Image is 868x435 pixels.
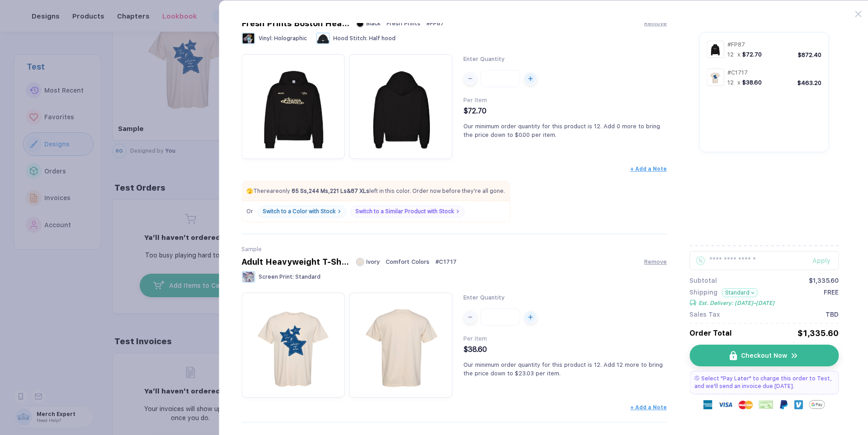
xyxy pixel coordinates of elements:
[350,206,464,217] a: Switch to a Similar Product with Stock
[309,188,328,194] strong: 244 Ms
[246,208,253,215] span: Or
[351,188,369,194] strong: 87 XLs
[463,294,505,301] span: Enter Quantity
[366,20,381,27] span: Black
[718,398,733,412] img: visa
[426,20,444,27] span: # FP87
[722,288,758,297] button: Standard
[246,297,340,391] img: 90f5b327-ede9-4ecf-8e2f-078cb4d41561_nt_front_1757355842691.jpg
[689,345,839,366] button: iconCheckout Nowicon
[737,51,741,58] span: x
[689,289,717,297] span: Shipping
[708,42,722,56] img: 602ab360-93b7-4d29-bfab-1ee5eaaa32b6_nt_front_1757318541856.jpg
[824,289,839,306] span: FREE
[354,59,448,153] img: 602ab360-93b7-4d29-bfab-1ee5eaaa32b6_nt_back_1757318541858.jpg
[241,19,350,28] div: Fresh Prints Boston Heavyweight Hoodie
[435,258,457,265] span: # C1717
[241,33,255,44] img: Vinyl
[333,35,368,42] span: Hood Stitch :
[809,277,839,284] div: $1,335.60
[463,97,487,103] span: Per Item
[727,69,748,76] span: # C1717
[689,329,732,337] span: Order Total
[737,79,741,86] span: x
[727,51,734,58] span: 12
[330,188,347,194] strong: 221 Ls
[463,361,663,377] span: Our minimum order quantity for this product is 12. Add 12 more to bring the price down to $23.03 ...
[739,398,753,412] img: master-card
[742,79,762,86] span: $38.60
[316,33,330,44] img: Hood Stitch
[309,188,330,194] span: ,
[698,300,774,306] span: Est. Delivery: [DATE]–[DATE]
[354,297,448,391] img: 90f5b327-ede9-4ecf-8e2f-078cb4d41561_nt_back_1757355842697.jpg
[274,35,307,42] span: Holographic
[241,246,667,253] div: Sample
[794,400,803,409] img: Venmo
[259,274,294,280] span: Screen Print :
[263,208,335,215] div: Switch to a Color with Stock
[246,59,340,153] img: 602ab360-93b7-4d29-bfab-1ee5eaaa32b6_nt_front_1757318541856.jpg
[386,258,429,265] span: Comfort Colors
[246,188,253,194] span: 🫣
[463,107,486,115] span: $72.70
[727,79,734,86] span: 12
[292,188,307,194] strong: 85 Ss
[241,271,255,283] img: Screen Print
[259,35,273,42] span: Vinyl :
[759,400,774,409] img: cheque
[812,257,839,264] div: Apply
[826,311,839,318] span: TBD
[689,277,717,284] span: Subtotal
[463,335,487,342] span: Per Item
[809,397,825,412] img: GPay
[463,56,505,62] span: Enter Quantity
[387,20,420,27] span: Fresh Prints
[694,376,699,380] img: pay later
[630,404,667,411] button: + Add a Note
[779,400,788,409] img: Paypal
[742,51,762,58] span: $72.70
[797,328,839,338] div: $1,335.60
[644,258,667,265] button: Remove
[644,20,667,27] button: Remove
[241,257,350,267] div: Adult Heavyweight T-Shirt
[741,352,787,359] span: Checkout Now
[708,70,722,84] img: 90f5b327-ede9-4ecf-8e2f-078cb4d41561_nt_front_1757355842691.jpg
[369,35,396,42] span: Half hood
[727,41,745,48] span: # FP87
[258,206,346,217] a: Switch to a Color with Stock
[295,274,321,280] span: Standard
[689,371,839,394] div: Select "Pay Later" to charge this order to Test, and we'll send an invoice due [DATE].
[730,351,737,360] img: icon
[630,166,667,172] button: + Add a Note
[463,123,660,138] span: Our minimum order quantity for this product is 12. Add 0 more to bring the price down to $0.00 pe...
[463,345,487,354] span: $38.60
[242,187,509,195] p: There are only left in this color. Order now before they're all gone.
[366,258,380,265] span: Ivory
[355,208,454,215] div: Switch to a Similar Product with Stock
[330,188,351,194] span: &
[292,188,309,194] span: ,
[801,251,839,270] button: Apply
[797,80,821,86] div: $463.20
[798,51,821,58] div: $872.40
[791,351,799,360] img: icon
[703,400,712,409] img: express
[689,311,720,318] span: Sales Tax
